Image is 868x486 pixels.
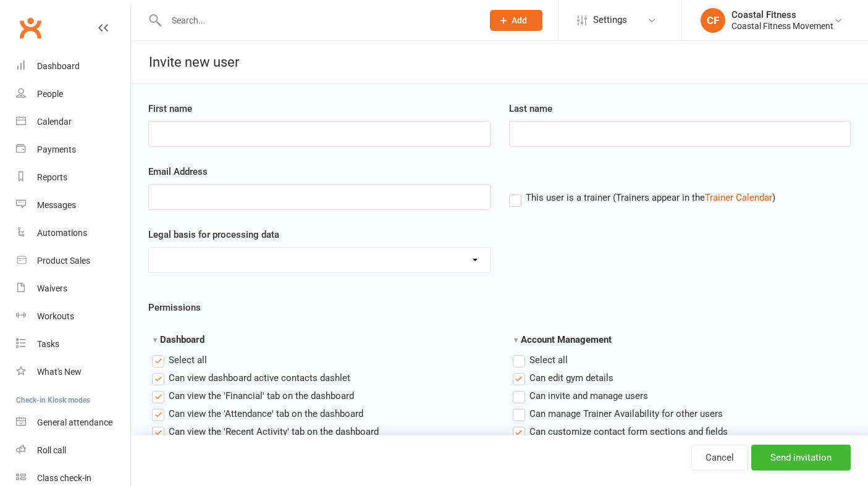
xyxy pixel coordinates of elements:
[705,192,772,203] a: Trainer Calendar
[131,41,239,83] h1: Invite new user
[148,227,279,242] label: Legal basis for processing data
[148,101,192,116] label: First name
[162,12,474,29] input: Search...
[529,371,613,383] span: Can edit gym details
[490,10,542,31] button: Add
[526,190,775,203] span: This user is a trainer (Trainers appear in the )
[148,300,201,315] label: Permissions
[37,200,76,210] div: Messages
[37,473,91,483] div: Class check-in
[16,136,130,164] a: Payments
[15,12,46,43] a: Clubworx
[521,334,612,345] span: Account Management
[16,437,130,464] a: Roll call
[529,424,728,437] span: Can customize contact form sections and fields
[16,80,130,108] a: People
[16,164,130,191] a: Reports
[37,417,112,427] div: General attendance
[169,388,354,401] span: Can view the 'Financial' tab on the dashboard
[701,8,725,33] div: CF
[37,61,80,71] div: Dashboard
[529,406,723,419] span: Can manage Trainer Availability for other users
[37,256,90,266] div: Product Sales
[37,89,63,99] div: People
[169,371,350,383] span: Can view dashboard active contacts dashlet
[37,445,66,455] div: Roll call
[37,311,74,321] div: Workouts
[16,409,130,437] a: General attendance kiosk mode
[37,145,76,154] div: Payments
[169,353,207,366] span: Select all
[16,247,130,275] a: Product Sales
[16,330,130,358] a: Tasks
[16,303,130,330] a: Workouts
[731,20,833,31] div: Coastal Fitness Movement
[37,367,82,377] div: What's New
[529,353,568,366] span: Select all
[37,228,87,238] div: Automations
[37,283,67,293] div: Waivers
[16,219,130,247] a: Automations
[160,334,204,345] span: Dashboard
[148,164,208,179] label: Email Address
[16,275,130,303] a: Waivers
[16,108,130,136] a: Calendar
[169,406,363,419] span: Can view the 'Attendance' tab on the dashboard
[16,191,130,219] a: Messages
[37,117,72,127] div: Calendar
[37,172,67,182] div: Reports
[16,358,130,386] a: What's New
[16,52,130,80] a: Dashboard
[509,101,552,116] label: Last name
[529,388,648,401] span: Can invite and manage users
[37,339,59,349] div: Tasks
[169,424,379,437] span: Can view the 'Recent Activity' tab on the dashboard
[751,445,851,471] input: Send invitation
[731,9,833,20] div: Coastal Fitness
[691,445,748,471] a: Cancel
[512,15,527,25] span: Add
[593,6,627,34] span: Settings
